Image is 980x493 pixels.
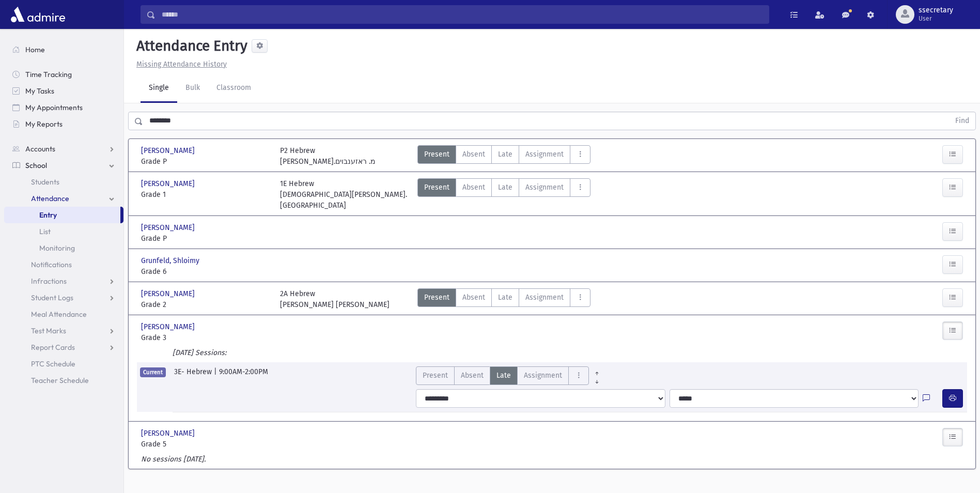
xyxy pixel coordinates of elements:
div: AttTypes [417,178,590,211]
span: Time Tracking [25,70,72,79]
a: All Prior [589,366,605,375]
span: Grade 3 [141,332,270,343]
span: Late [498,182,512,193]
span: Assignment [525,292,564,303]
span: My Reports [25,119,63,129]
div: AttTypes [416,366,605,385]
span: [PERSON_NAME] [141,222,197,233]
span: Late [496,370,511,381]
a: All Later [589,375,605,383]
span: Late [498,292,512,303]
span: Grade 2 [141,299,270,310]
a: Home [4,41,123,58]
span: Monitoring [39,243,75,253]
span: 3E- Hebrew [174,366,214,385]
span: PTC Schedule [31,359,75,368]
div: 2A Hebrew [PERSON_NAME] [PERSON_NAME] [280,288,390,310]
span: ssecretary [919,6,953,14]
span: Grade P [141,156,270,167]
div: 1E Hebrew [DEMOGRAPHIC_DATA][PERSON_NAME]. [GEOGRAPHIC_DATA] [280,178,409,211]
a: Teacher Schedule [4,372,123,389]
a: Classroom [208,74,259,103]
a: My Reports [4,116,123,132]
span: Assignment [525,149,564,160]
div: AttTypes [417,145,590,167]
span: Grade 5 [141,439,270,450]
a: Test Marks [4,322,123,339]
span: Test Marks [31,326,66,335]
input: Search [155,5,769,24]
span: Absent [462,182,485,193]
span: List [39,227,51,236]
span: [PERSON_NAME] [141,428,197,439]
span: Grade 1 [141,189,270,200]
span: Present [424,292,449,303]
span: Grade P [141,233,270,244]
a: Accounts [4,141,123,157]
a: Missing Attendance History [132,60,227,69]
span: [PERSON_NAME] [141,321,197,332]
span: Grade 6 [141,266,270,277]
a: Notifications [4,256,123,273]
a: Students [4,174,123,190]
span: Present [423,370,448,381]
a: Monitoring [4,240,123,256]
span: Meal Attendance [31,310,87,319]
span: 9:00AM-2:00PM [219,366,268,385]
span: Notifications [31,260,72,269]
span: Home [25,45,45,54]
span: Assignment [525,182,564,193]
span: Present [424,149,449,160]
span: | [214,366,219,385]
button: Find [949,112,975,130]
span: School [25,161,47,170]
span: Accounts [25,144,55,153]
span: Attendance [31,194,69,203]
a: School [4,157,123,174]
a: Attendance [4,190,123,207]
span: Entry [39,210,57,220]
span: User [919,14,953,23]
span: Teacher Schedule [31,376,89,385]
span: My Appointments [25,103,83,112]
a: My Tasks [4,83,123,99]
i: [DATE] Sessions: [173,348,226,357]
span: Late [498,149,512,160]
label: No sessions [DATE]. [141,454,206,465]
span: [PERSON_NAME] [141,288,197,299]
span: Current [140,367,166,377]
a: PTC Schedule [4,356,123,372]
span: Grunfeld, Shloimy [141,255,201,266]
a: Time Tracking [4,66,123,83]
span: Absent [462,149,485,160]
a: Bulk [177,74,208,103]
span: [PERSON_NAME] [141,145,197,156]
a: Student Logs [4,289,123,306]
a: Meal Attendance [4,306,123,322]
img: AdmirePro [8,4,68,25]
span: [PERSON_NAME] [141,178,197,189]
a: Entry [4,207,120,223]
span: Absent [462,292,485,303]
div: AttTypes [417,288,590,310]
span: Students [31,177,59,187]
a: My Appointments [4,99,123,116]
span: My Tasks [25,86,54,96]
span: Assignment [524,370,562,381]
span: Present [424,182,449,193]
a: Report Cards [4,339,123,356]
a: Infractions [4,273,123,289]
span: Student Logs [31,293,73,302]
a: Single [141,74,177,103]
div: P2 Hebrew [PERSON_NAME].מ. ראזענבוים [280,145,376,167]
a: List [4,223,123,240]
span: Report Cards [31,343,75,352]
u: Missing Attendance History [136,60,227,69]
h5: Attendance Entry [132,37,247,55]
span: Infractions [31,276,67,286]
span: Absent [461,370,484,381]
